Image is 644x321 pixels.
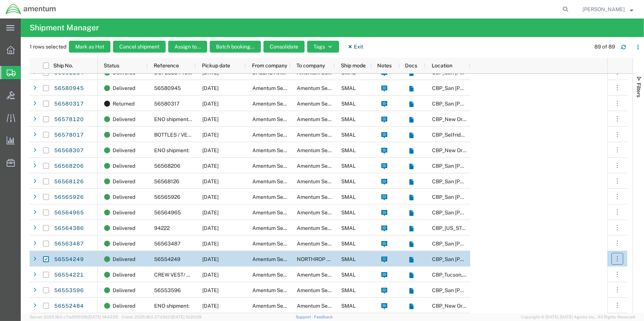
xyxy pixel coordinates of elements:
[210,41,261,53] button: Batch booking...
[341,85,356,91] span: SMAL
[432,194,552,200] span: CBP_San Angelo, TX_WSA
[594,43,615,51] div: 89 of 89
[341,272,356,278] span: SMAL
[297,256,365,262] span: NORTHROP GRUMMAN CBP
[30,19,99,37] h4: Shipment Manager
[113,111,135,127] span: Delivered
[202,116,219,122] span: 08/22/2025
[154,132,197,138] span: BOTTLES / VESTS
[154,256,180,262] span: 56554249
[432,272,517,278] span: CBP_Tucson, AZ_WTU
[202,194,219,200] span: 08/21/2025
[341,225,356,231] span: SMAL
[341,287,356,293] span: SMAL
[432,210,552,215] span: CBP_San Angelo, TX_WSA
[341,178,356,184] span: SMAL
[341,63,366,68] span: Ship mode
[30,315,118,319] span: Server: 2025.18.0-c7ad5f513fb
[432,63,452,68] span: Location
[54,129,84,141] a: 56578017
[252,147,308,153] span: Amentum Services, Inc.
[297,241,351,247] span: Amentum Services, Inc
[202,287,219,293] span: 08/20/2025
[252,303,308,309] span: Amentum Services, Inc.
[296,315,314,319] a: Support
[154,303,189,309] span: ENO shipment:
[341,256,356,262] span: SMAL
[252,116,308,122] span: Amentum Services, Inc.
[104,63,119,68] span: Status
[113,282,135,298] span: Delivered
[341,194,356,200] span: SMAL
[154,272,206,278] span: CREW VEST/ 5 EACH
[297,194,352,200] span: Amentum Services, Inc.
[252,85,307,91] span: Amentum Services, Inc
[54,300,84,312] a: 56552484
[113,96,135,111] span: Returned
[5,4,56,15] img: logo
[252,194,307,200] span: Amentum Services, Inc
[154,85,181,91] span: 56580945
[154,241,180,247] span: 56563487
[122,315,202,319] span: Client: 2025.18.0-27d3021
[154,194,180,200] span: 56565926
[297,101,352,107] span: Amentum Services, Inc.
[154,63,179,68] span: Reference
[582,5,625,13] span: Donald Frederiksen
[154,163,180,169] span: 56568206
[432,147,498,153] span: CBP_New Orleans, LA_ENO
[341,132,356,138] span: SMAL
[54,254,84,265] a: 56554249
[341,147,356,153] span: SMAL
[341,241,356,247] span: SMAL
[154,287,181,293] span: 56553596
[202,178,219,184] span: 08/21/2025
[252,256,307,262] span: Amentum Services, Inc
[432,241,552,247] span: CBP_San Angelo, TX_WSA
[202,63,230,68] span: Pickup date
[252,101,307,107] span: Amentum Services, Inc
[202,132,219,138] span: 08/22/2025
[113,80,135,96] span: Delivered
[54,98,84,110] a: 56580317
[154,178,179,184] span: 56568126
[172,315,202,319] span: [DATE] 10:20:09
[432,116,498,122] span: CBP_New Orleans, LA_ENO
[154,147,189,153] span: ENO shipment:
[252,178,307,184] span: Amentum Services, Inc
[432,101,552,107] span: CBP_San Angelo, TX_WSA
[113,41,166,53] button: Cancel shipment
[154,101,179,107] span: 56580317
[252,210,307,215] span: Amentum Services, Inc
[113,267,135,282] span: Delivered
[341,163,356,169] span: SMAL
[202,303,219,309] span: 08/20/2025
[113,236,135,251] span: Delivered
[54,145,84,157] a: 56568307
[113,158,135,174] span: Delivered
[113,205,135,220] span: Delivered
[113,251,135,267] span: Delivered
[88,315,118,319] span: [DATE] 14:43:55
[405,63,418,68] span: Docs
[252,132,307,138] span: Amentum Services, Inc
[297,303,351,309] span: Amentum Services, Inc
[54,285,84,297] a: 56553596
[202,101,219,107] span: 08/22/2025
[341,116,356,122] span: SMAL
[636,83,642,97] span: Filters
[154,210,181,215] span: 56564965
[202,272,219,278] span: 08/20/2025
[432,303,498,309] span: CBP_New Orleans, LA_ENO
[113,298,135,314] span: Delivered
[113,127,135,143] span: Delivered
[54,176,84,188] a: 56568126
[69,41,110,53] button: Mark as Hot
[202,163,219,169] span: 08/21/2025
[113,143,135,158] span: Delivered
[341,210,356,215] span: SMAL
[202,225,219,231] span: 08/21/2025
[314,315,333,319] a: Feedback
[168,41,207,53] button: Assign to...
[54,207,84,219] a: 56564965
